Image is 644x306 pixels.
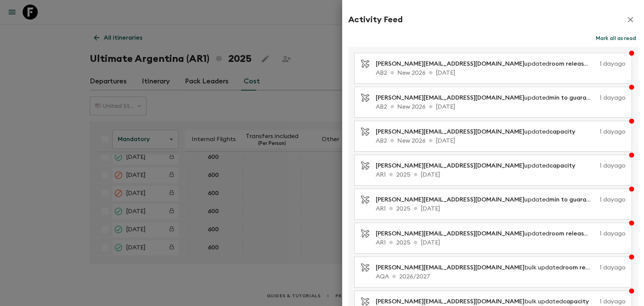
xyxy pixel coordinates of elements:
[376,59,597,68] p: updated
[376,229,597,238] p: updated
[549,61,603,67] span: room release days
[376,136,626,145] p: AB2 New 2026 [DATE]
[584,161,626,170] p: 1 day ago
[376,129,524,135] span: [PERSON_NAME][EMAIL_ADDRESS][DOMAIN_NAME]
[376,195,597,204] p: updated
[376,161,581,170] p: updated
[376,231,524,237] span: [PERSON_NAME][EMAIL_ADDRESS][DOMAIN_NAME]
[563,264,616,271] span: room release days
[376,61,524,67] span: [PERSON_NAME][EMAIL_ADDRESS][DOMAIN_NAME]
[376,272,626,281] p: AQA 2026/2027
[348,15,403,25] h2: Activity Feed
[549,95,600,101] span: min to guarantee
[376,163,524,169] span: [PERSON_NAME][EMAIL_ADDRESS][DOMAIN_NAME]
[376,93,597,102] p: updated
[376,68,626,77] p: AB2 New 2026 [DATE]
[376,95,524,101] span: [PERSON_NAME][EMAIL_ADDRESS][DOMAIN_NAME]
[549,197,600,203] span: min to guarantee
[600,229,626,238] p: 1 day ago
[376,263,597,272] p: bulk updated
[563,298,589,304] span: capacity
[598,297,626,306] p: 1 day ago
[600,93,626,102] p: 1 day ago
[584,127,626,136] p: 1 day ago
[376,204,626,213] p: AR1 2025 [DATE]
[600,59,626,68] p: 1 day ago
[549,163,575,169] span: capacity
[376,127,581,136] p: updated
[376,238,626,247] p: AR1 2025 [DATE]
[376,297,595,306] p: bulk updated
[376,298,524,304] span: [PERSON_NAME][EMAIL_ADDRESS][DOMAIN_NAME]
[549,231,603,237] span: room release days
[549,129,575,135] span: capacity
[600,195,626,204] p: 1 day ago
[600,263,626,272] p: 1 day ago
[594,33,638,44] button: Mark all as read
[376,197,524,203] span: [PERSON_NAME][EMAIL_ADDRESS][DOMAIN_NAME]
[376,264,524,271] span: [PERSON_NAME][EMAIL_ADDRESS][DOMAIN_NAME]
[376,170,626,179] p: AR1 2025 [DATE]
[376,102,626,111] p: AB2 New 2026 [DATE]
